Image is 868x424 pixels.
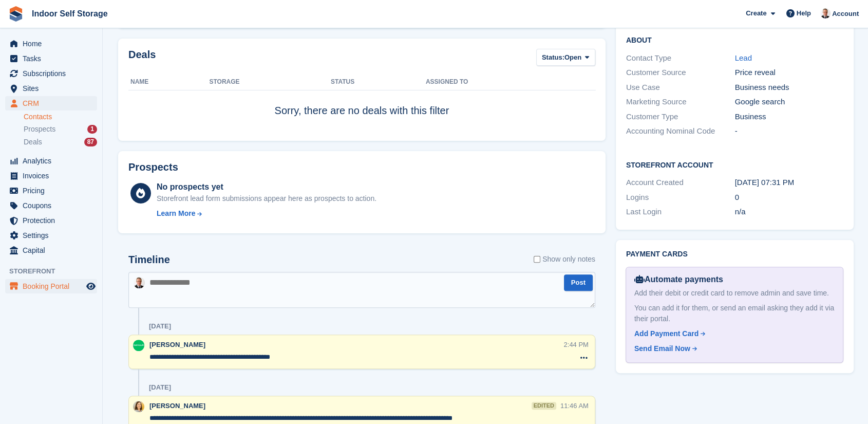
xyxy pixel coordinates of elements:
[149,322,171,330] div: [DATE]
[149,341,205,348] span: [PERSON_NAME]
[128,74,209,90] th: Name
[5,154,97,168] a: menu
[84,138,97,146] div: 87
[734,82,843,94] div: Business needs
[24,137,97,148] a: Deals 87
[5,183,97,198] a: menu
[24,124,97,135] a: Prospects 1
[634,328,831,339] a: Add Payment Card
[209,74,331,90] th: Storage
[23,36,84,51] span: Home
[128,254,170,266] h2: Timeline
[133,340,144,351] img: Helen Nicholls
[23,51,84,66] span: Tasks
[734,96,843,108] div: Google search
[536,49,595,66] button: Status: Open
[634,273,835,286] div: Automate payments
[563,340,588,349] div: 2:44 PM
[23,169,84,183] span: Invoices
[157,193,376,204] div: Storefront lead form submissions appear here as prospects to action.
[626,159,843,170] h2: Storefront Account
[28,5,112,22] a: Indoor Self Storage
[23,154,84,168] span: Analytics
[797,8,811,19] span: Help
[9,266,102,276] span: Storefront
[23,198,84,213] span: Coupons
[5,243,97,257] a: menu
[626,34,843,45] h2: About
[5,228,97,243] a: menu
[23,81,84,96] span: Sites
[5,51,97,66] a: menu
[560,401,589,411] div: 11:46 AM
[5,213,97,228] a: menu
[734,206,843,218] div: n/a
[149,402,205,410] span: [PERSON_NAME]
[23,228,84,243] span: Settings
[626,96,735,108] div: Marketing Source
[23,279,84,293] span: Booking Portal
[157,208,195,219] div: Learn More
[5,169,97,183] a: menu
[634,343,690,354] div: Send Email Now
[626,250,843,259] h2: Payment cards
[534,254,595,265] label: Show only notes
[734,125,843,137] div: -
[734,67,843,79] div: Price reveal
[5,81,97,96] a: menu
[23,213,84,228] span: Protection
[734,53,751,62] a: Lead
[23,96,84,110] span: CRM
[564,52,581,63] span: Open
[626,82,735,94] div: Use Case
[133,401,144,412] img: Emma Higgins
[85,280,97,292] a: Preview store
[734,192,843,204] div: 0
[5,66,97,81] a: menu
[23,243,84,257] span: Capital
[24,137,42,147] span: Deals
[626,67,735,79] div: Customer Source
[634,328,699,339] div: Add Payment Card
[5,96,97,110] a: menu
[134,277,145,288] img: Tim Bishop
[564,274,593,291] button: Post
[157,208,376,219] a: Learn More
[532,402,556,410] div: edited
[24,124,55,134] span: Prospects
[634,303,835,324] div: You can add it for them, or send an email asking they add it via their portal.
[128,49,156,68] h2: Deals
[832,9,859,19] span: Account
[820,8,831,19] img: Tim Bishop
[626,206,735,218] div: Last Login
[157,181,376,193] div: No prospects yet
[634,288,835,299] div: Add their debit or credit card to remove admin and save time.
[128,161,178,173] h2: Prospects
[426,74,595,90] th: Assigned to
[626,177,735,189] div: Account Created
[626,52,735,64] div: Contact Type
[87,125,97,134] div: 1
[275,105,449,116] span: Sorry, there are no deals with this filter
[734,111,843,123] div: Business
[149,383,171,392] div: [DATE]
[626,125,735,137] div: Accounting Nominal Code
[5,279,97,293] a: menu
[746,8,766,19] span: Create
[626,111,735,123] div: Customer Type
[5,198,97,213] a: menu
[542,52,564,63] span: Status:
[734,177,843,189] div: [DATE] 07:31 PM
[534,254,540,265] input: Show only notes
[5,36,97,51] a: menu
[331,74,426,90] th: Status
[626,192,735,204] div: Logins
[8,6,24,22] img: stora-icon-8386f47178a22dfd0bd8f6a31ec36ba5ce8667c1dd55bd0f319d3a0aa187defe.svg
[23,183,84,198] span: Pricing
[24,112,97,122] a: Contacts
[23,66,84,81] span: Subscriptions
